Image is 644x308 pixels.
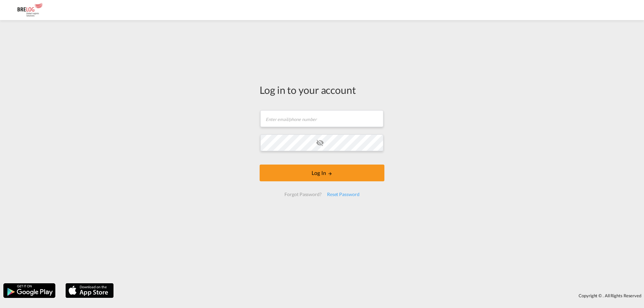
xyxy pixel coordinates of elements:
[65,283,114,299] img: apple.png
[117,290,644,301] div: Copyright © . All Rights Reserved
[10,3,55,18] img: daae70a0ee2511ecb27c1fb462fa6191.png
[260,83,384,97] div: Log in to your account
[324,188,362,200] div: Reset Password
[260,110,383,127] input: Enter email/phone number
[3,283,56,299] img: google.png
[282,188,324,200] div: Forgot Password?
[316,139,324,147] md-icon: icon-eye-off
[260,165,384,181] button: LOGIN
